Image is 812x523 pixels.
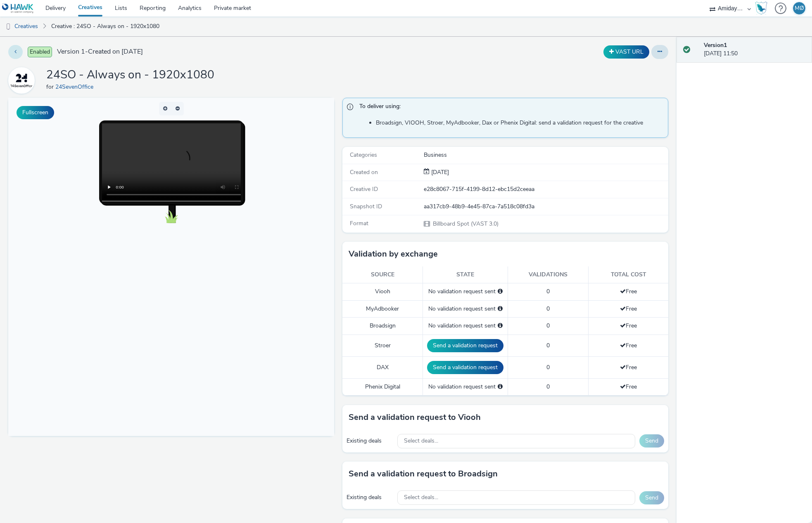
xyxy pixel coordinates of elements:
[430,168,449,177] div: Creation 06 October 2025, 11:50
[55,83,97,91] a: 24SevenOffice
[342,300,423,317] td: MyAdbooker
[424,185,667,193] div: e28c8067-715f-4199-8d12-ebc15d2ceeaa
[376,119,664,127] li: Broadsign, VIOOH, Stroer, MyAdbooker, Dax or Phenix Digital: send a validation request for the cr...
[546,322,550,330] span: 0
[704,41,727,49] strong: Version 1
[4,23,12,31] img: dooh
[9,68,33,92] img: 24SevenOffice
[620,342,637,349] span: Free
[755,2,767,15] img: Hawk Academy
[17,106,54,119] button: Fullscreen
[424,203,667,211] div: aa317cb9-48b9-4e45-87ca-7a518c08fd3a
[620,383,637,391] span: Free
[347,493,393,502] div: Existing deals
[427,361,503,374] button: Send a validation request
[427,339,503,352] button: Send a validation request
[350,185,378,193] span: Creative ID
[404,494,438,501] span: Select deals...
[639,434,664,448] button: Send
[2,3,34,14] img: undefined Logo
[342,283,423,300] td: Viooh
[601,45,651,59] div: Duplicate the creative as a VAST URL
[28,47,52,57] span: Enabled
[498,322,503,330] div: Please select a deal below and click on Send to send a validation request to Broadsign.
[620,322,637,330] span: Free
[57,47,143,57] span: Version 1 - Created on [DATE]
[755,2,771,15] a: Hawk Academy
[350,203,382,210] span: Snapshot ID
[8,76,38,84] a: 24SevenOffice
[349,248,438,260] h3: Validation by exchange
[603,45,649,59] button: VAST URL
[427,322,503,330] div: No validation request sent
[795,2,804,14] div: MØ
[546,363,550,371] span: 0
[427,305,503,313] div: No validation request sent
[342,378,423,395] td: Phenix Digital
[546,342,550,349] span: 0
[430,168,449,176] span: [DATE]
[47,16,164,36] a: Creative : 24SO - Always on - 1920x1080
[423,266,508,283] th: State
[498,383,503,391] div: Please select a deal below and click on Send to send a validation request to Phenix Digital.
[342,356,423,378] td: DAX
[342,266,423,283] th: Source
[704,41,805,58] div: [DATE] 11:50
[350,151,377,159] span: Categories
[639,491,664,504] button: Send
[350,219,368,227] span: Format
[546,383,550,391] span: 0
[620,363,637,371] span: Free
[620,305,637,313] span: Free
[546,305,550,313] span: 0
[342,335,423,356] td: Stroer
[498,305,503,313] div: Please select a deal below and click on Send to send a validation request to MyAdbooker.
[498,287,503,296] div: Please select a deal below and click on Send to send a validation request to Viooh.
[46,67,214,83] h1: 24SO - Always on - 1920x1080
[508,266,589,283] th: Validations
[424,151,667,159] div: Business
[347,437,393,445] div: Existing deals
[546,287,550,295] span: 0
[359,102,660,113] span: To deliver using:
[46,83,55,91] span: for
[427,287,503,296] div: No validation request sent
[427,383,503,391] div: No validation request sent
[350,168,378,176] span: Created on
[404,438,438,445] span: Select deals...
[342,318,423,335] td: Broadsign
[620,287,637,295] span: Free
[349,411,481,424] h3: Send a validation request to Viooh
[349,468,498,480] h3: Send a validation request to Broadsign
[589,266,669,283] th: Total cost
[432,220,499,228] span: Billboard Spot (VAST 3.0)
